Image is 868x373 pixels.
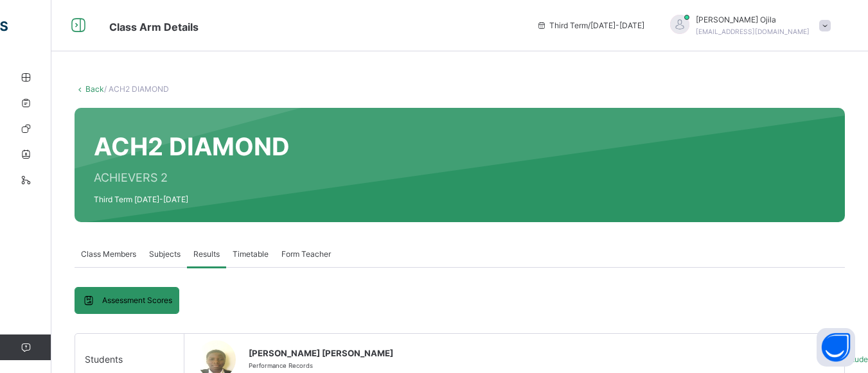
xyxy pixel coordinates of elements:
[104,84,169,94] span: / ACH2 DIAMOND
[233,248,269,260] span: Timetable
[102,295,172,306] span: Assessment Scores
[193,248,220,260] span: Results
[249,362,313,369] span: Performance Records
[817,328,855,367] button: Open asap
[696,28,810,35] span: [EMAIL_ADDRESS][DOMAIN_NAME]
[85,84,104,94] a: Back
[109,21,199,33] span: Class Arm Details
[249,347,805,360] span: [PERSON_NAME] [PERSON_NAME]
[657,14,837,37] div: AndrewOjila
[85,352,123,366] span: Students
[696,14,810,26] span: [PERSON_NAME] Ojila
[281,248,331,260] span: Form Teacher
[536,20,644,31] span: session/term information
[149,248,181,260] span: Subjects
[81,248,136,260] span: Class Members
